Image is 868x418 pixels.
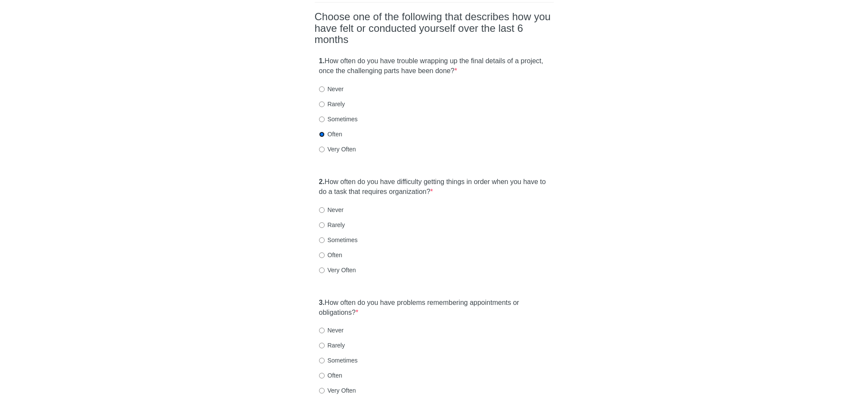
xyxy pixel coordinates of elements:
[319,132,325,137] input: Often
[319,328,325,333] input: Never
[319,252,325,258] input: Often
[319,267,325,273] input: Very Often
[319,251,342,259] label: Often
[319,236,358,244] label: Sometimes
[319,343,325,348] input: Rarely
[319,299,325,306] strong: 3.
[319,178,325,185] strong: 2.
[319,221,345,229] label: Rarely
[319,373,325,378] input: Often
[319,237,325,243] input: Sometimes
[319,86,325,92] input: Never
[319,206,344,214] label: Never
[319,177,549,197] label: How often do you have difficulty getting things in order when you have to do a task that requires...
[319,56,549,76] label: How often do you have trouble wrapping up the final details of a project, once the challenging pa...
[319,207,325,213] input: Never
[319,326,344,335] label: Never
[319,222,325,228] input: Rarely
[319,388,325,393] input: Very Often
[319,85,344,93] label: Never
[319,145,356,154] label: Very Often
[319,115,358,123] label: Sometimes
[319,356,358,365] label: Sometimes
[319,147,325,152] input: Very Often
[319,386,356,395] label: Very Often
[319,358,325,363] input: Sometimes
[319,101,325,107] input: Rarely
[319,266,356,274] label: Very Often
[319,100,345,108] label: Rarely
[319,371,342,380] label: Often
[315,11,554,45] h2: Choose one of the following that describes how you have felt or conducted yourself over the last ...
[319,130,342,138] label: Often
[319,57,325,65] strong: 1.
[319,341,345,350] label: Rarely
[319,117,325,122] input: Sometimes
[319,298,549,318] label: How often do you have problems remembering appointments or obligations?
